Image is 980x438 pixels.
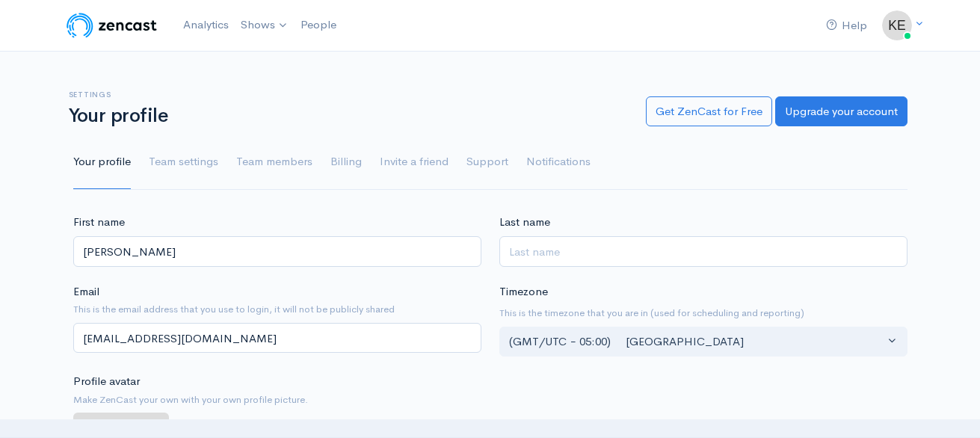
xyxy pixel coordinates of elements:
a: Billing [330,135,362,189]
input: name@example.com [73,323,481,354]
div: (GMT/UTC − 05:00) [GEOGRAPHIC_DATA] [509,333,884,351]
label: Last name [499,214,550,231]
img: ZenCast Logo [64,10,159,40]
img: ... [882,10,912,40]
label: Profile avatar [73,373,140,390]
input: Last name [499,236,907,267]
a: Shows [235,9,295,42]
a: Analytics [177,9,235,41]
a: Support [466,135,508,189]
h6: Settings [69,90,628,99]
small: This is the timezone that you are in (used for scheduling and reporting) [499,306,907,321]
a: Help [820,10,873,42]
label: First name [73,214,125,231]
button: (GMT/UTC − 05:00) Chicago [499,327,907,357]
small: This is the email address that you use to login, it will not be publicly shared [73,302,481,317]
a: Upgrade your account [775,96,907,127]
a: Team members [236,135,312,189]
a: Invite a friend [380,135,449,189]
a: Your profile [73,135,131,189]
a: Notifications [526,135,591,189]
a: Team settings [149,135,218,189]
label: Email [73,283,99,300]
label: Timezone [499,283,548,300]
input: First name [73,236,481,267]
small: Make ZenCast your own with your own profile picture. [73,392,481,407]
a: Get ZenCast for Free [646,96,772,127]
a: People [295,9,342,41]
h1: Your profile [69,105,628,127]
